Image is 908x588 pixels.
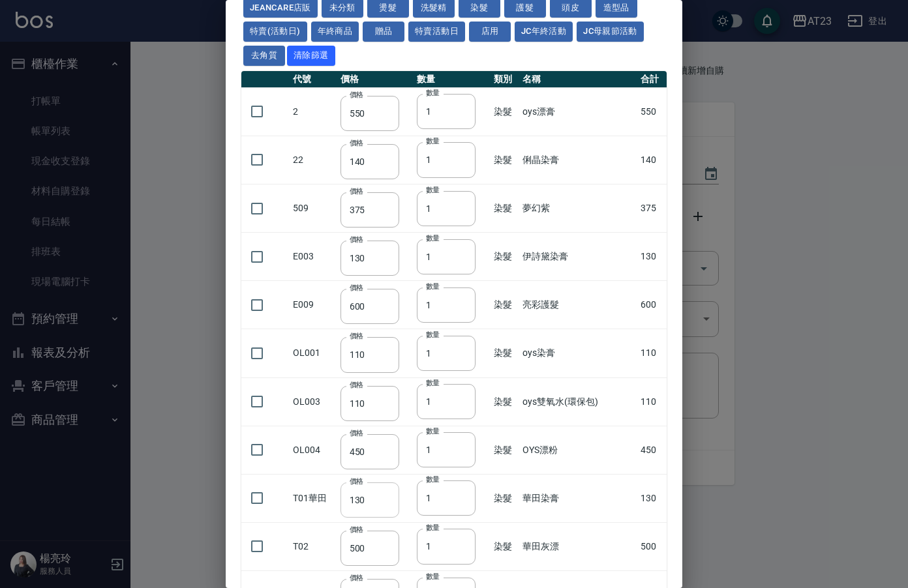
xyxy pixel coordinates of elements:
[426,233,440,243] label: 數量
[426,185,440,195] label: 數量
[290,474,337,522] td: T01華田
[637,377,667,426] td: 110
[637,87,667,136] td: 550
[426,88,440,98] label: 數量
[637,281,667,329] td: 600
[408,22,465,42] button: 特賣活動日
[515,22,573,42] button: JC年終活動
[350,90,363,100] label: 價格
[491,71,520,88] th: 類別
[290,87,337,136] td: 2
[491,281,520,329] td: 染髮
[243,22,307,42] button: 特賣(活動日)
[414,71,491,88] th: 數量
[290,184,337,233] td: 509
[287,46,335,66] button: 清除篩選
[290,136,337,184] td: 22
[637,522,667,570] td: 500
[426,426,440,436] label: 數量
[637,71,667,88] th: 合計
[290,329,337,377] td: OL001
[243,46,285,66] button: 去角質
[350,477,363,486] label: 價格
[519,281,637,329] td: 亮彩護髮
[290,426,337,474] td: OL004
[519,329,637,377] td: oys染膏
[363,22,404,42] button: 贈品
[350,525,363,535] label: 價格
[491,426,520,474] td: 染髮
[519,136,637,184] td: 俐晶染膏
[469,22,511,42] button: 店用
[290,522,337,570] td: T02
[637,233,667,281] td: 130
[519,522,637,570] td: 華田灰漂
[491,233,520,281] td: 染髮
[290,377,337,426] td: OL003
[350,428,363,438] label: 價格
[426,475,440,484] label: 數量
[350,331,363,341] label: 價格
[426,282,440,291] label: 數量
[311,22,359,42] button: 年終商品
[290,233,337,281] td: E003
[637,329,667,377] td: 110
[519,184,637,233] td: 夢幻紫
[491,329,520,377] td: 染髮
[491,184,520,233] td: 染髮
[350,380,363,390] label: 價格
[426,136,440,146] label: 數量
[491,377,520,426] td: 染髮
[519,71,637,88] th: 名稱
[337,71,414,88] th: 價格
[350,235,363,244] label: 價格
[519,233,637,281] td: 伊詩黛染膏
[290,281,337,329] td: E009
[350,283,363,293] label: 價格
[426,572,440,581] label: 數量
[577,22,644,42] button: JC母親節活動
[637,136,667,184] td: 140
[426,330,440,340] label: 數量
[637,474,667,522] td: 130
[350,186,363,196] label: 價格
[350,573,363,583] label: 價格
[519,474,637,522] td: 華田染膏
[491,474,520,522] td: 染髮
[519,426,637,474] td: OYS漂粉
[426,523,440,533] label: 數量
[491,136,520,184] td: 染髮
[426,378,440,388] label: 數量
[350,138,363,148] label: 價格
[290,71,337,88] th: 代號
[491,522,520,570] td: 染髮
[491,87,520,136] td: 染髮
[637,184,667,233] td: 375
[519,87,637,136] td: oys漂膏
[519,377,637,426] td: oys雙氧水(環保包)
[637,426,667,474] td: 450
